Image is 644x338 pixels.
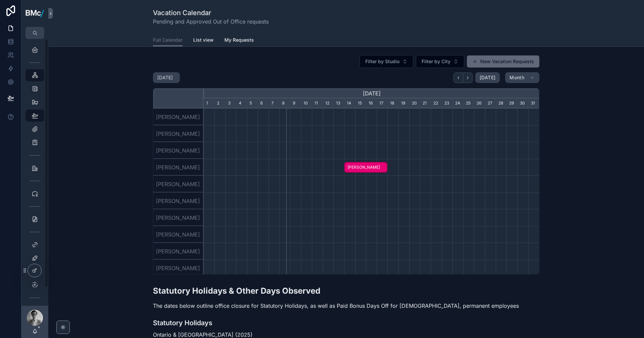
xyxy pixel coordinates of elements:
div: 11 [312,98,323,109]
p: The dates below outline office closure for Statutory Holidays, as well as Paid Bonus Days Off for... [153,302,539,310]
span: [DATE] [480,75,495,81]
span: Pending and Approved Out of Office requests [153,17,269,26]
div: [PERSON_NAME] [153,142,204,159]
div: 18 [387,98,398,109]
div: 28 [496,98,506,109]
span: Full Calendar [153,37,182,43]
div: 29 [506,98,517,109]
div: 27 [485,98,496,109]
div: [PERSON_NAME] [153,243,204,260]
div: 17 [377,98,387,109]
div: 26 [474,98,485,109]
div: 15 [355,98,366,109]
span: Month [509,75,524,81]
div: 20 [409,98,420,109]
div: 4 [236,98,247,109]
button: Select Button [416,55,464,68]
div: 7 [269,98,279,109]
div: 6 [258,98,268,109]
div: [PERSON_NAME] [153,226,204,243]
div: [PERSON_NAME] [153,209,204,226]
div: [PERSON_NAME] [153,125,204,142]
div: 21 [420,98,431,109]
div: 13 [333,98,344,109]
h3: Statutory Holidays [153,318,539,328]
div: 2 [214,98,225,109]
h2: Statutory Holidays & Other Days Observed [153,285,539,296]
span: [PERSON_NAME] [345,162,387,173]
button: [DATE] [475,72,500,83]
div: Bruce Gilchrist [344,162,387,173]
div: [PERSON_NAME] [153,159,204,176]
div: 9 [290,98,301,109]
div: [PERSON_NAME] [153,260,204,277]
div: 19 [398,98,409,109]
button: Month [505,72,539,83]
span: List view [193,37,214,43]
div: scrollable content [21,39,48,306]
div: 16 [366,98,377,109]
span: Filter by Studio [365,58,399,65]
div: [PERSON_NAME] [153,176,204,193]
h2: [DATE] [157,74,173,81]
div: 23 [442,98,452,109]
div: 30 [517,98,528,109]
div: 31 [528,98,539,109]
div: 1 [204,98,214,109]
h1: Vacation Calendar [153,8,269,17]
img: App logo [25,8,44,18]
div: 14 [344,98,355,109]
div: 5 [247,98,258,109]
a: Full Calendar [153,34,182,47]
div: 25 [463,98,474,109]
div: 22 [431,98,441,109]
span: Filter by City [422,58,450,65]
div: 10 [301,98,312,109]
a: My Requests [224,34,254,47]
button: Select Button [360,55,413,68]
button: New Vacation Requests [467,55,539,68]
span: My Requests [224,37,254,43]
div: 12 [323,98,333,109]
div: [PERSON_NAME] [153,193,204,209]
div: 8 [279,98,290,109]
div: [PERSON_NAME] [153,109,204,125]
div: 3 [225,98,236,109]
a: List view [193,34,214,47]
div: 24 [452,98,463,109]
div: [DATE] [204,88,539,98]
